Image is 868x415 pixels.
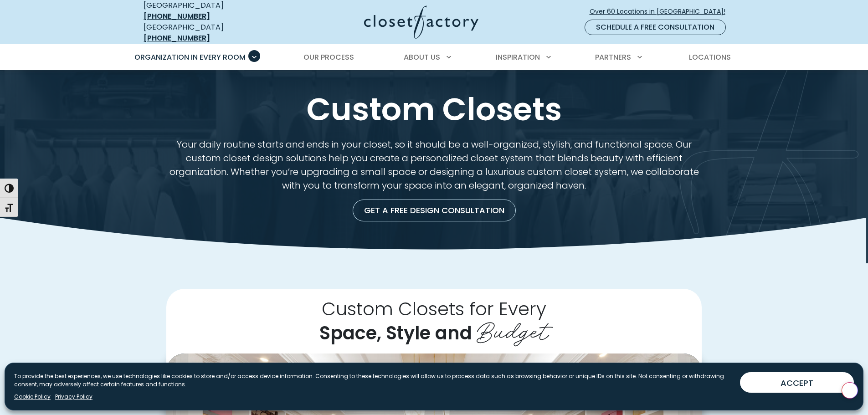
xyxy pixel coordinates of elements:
[589,4,733,20] a: Over 60 Locations in [GEOGRAPHIC_DATA]!
[689,52,731,62] span: Locations
[319,320,472,346] span: Space, Style and
[585,20,726,35] a: Schedule a Free Consultation
[595,52,631,62] span: Partners
[740,372,854,393] button: ACCEPT
[128,45,740,70] nav: Primary Menu
[134,52,246,62] span: Organization in Every Room
[14,372,733,389] p: To provide the best experiences, we use technologies like cookies to store and/or access device i...
[496,52,540,62] span: Inspiration
[364,5,478,39] img: Closet Factory Logo
[477,311,549,347] span: Budget
[322,296,546,322] span: Custom Closets for Every
[404,52,440,62] span: About Us
[144,11,210,21] a: [PHONE_NUMBER]
[353,200,516,221] a: Get a Free Design Consultation
[303,52,354,62] span: Our Process
[144,33,210,43] a: [PHONE_NUMBER]
[590,7,733,16] span: Over 60 Locations in [GEOGRAPHIC_DATA]!
[144,22,276,44] div: [GEOGRAPHIC_DATA]
[55,393,92,401] a: Privacy Policy
[14,393,51,401] a: Cookie Policy
[166,138,702,192] p: Your daily routine starts and ends in your closet, so it should be a well-organized, stylish, and...
[142,92,727,127] h1: Custom Closets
